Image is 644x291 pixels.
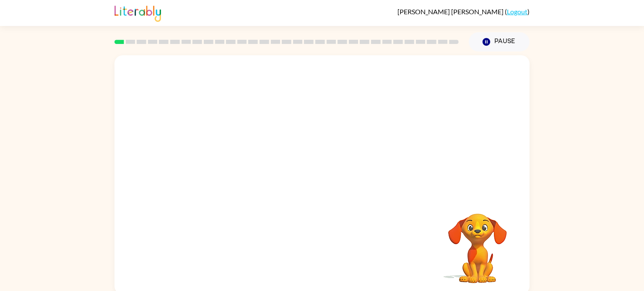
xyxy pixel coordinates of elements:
[469,32,530,52] button: Pause
[397,8,505,15] span: [PERSON_NAME] [PERSON_NAME]
[397,8,530,15] div: ( )
[507,8,527,15] a: Logout
[436,201,519,284] video: Your browser must support playing .mp4 files to use Literably. Please try using another browser.
[114,3,161,22] img: Literably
